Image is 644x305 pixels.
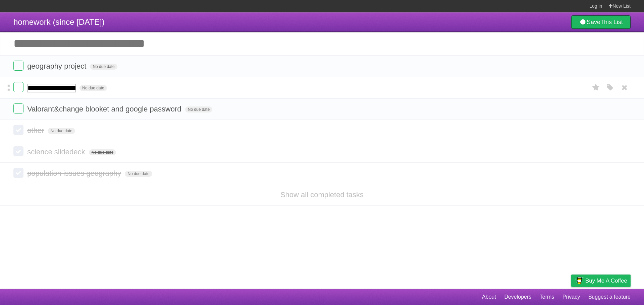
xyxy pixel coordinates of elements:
span: Buy me a coffee [585,275,627,287]
a: Suggest a feature [588,291,631,303]
img: Buy me a coffee [575,275,584,286]
a: Terms [540,291,554,303]
span: No due date [89,149,116,155]
span: No due date [185,106,212,112]
span: Valorant&change blooket and google password [27,105,183,113]
label: Done [13,146,23,156]
span: No due date [79,85,107,91]
label: Done [13,61,23,71]
a: Developers [504,291,531,303]
span: population issues geography [27,169,123,177]
label: Star task [590,82,602,93]
label: Done [13,168,23,178]
span: geography project [27,62,88,70]
b: This List [600,19,623,25]
a: SaveThis List [571,15,631,29]
a: Privacy [562,291,580,303]
a: Buy me a coffee [571,275,631,287]
span: homework (since [DATE]) [13,17,105,26]
label: Done [13,103,23,113]
a: About [482,291,496,303]
span: No due date [125,171,152,177]
label: Done [13,82,23,92]
a: Show all completed tasks [280,190,364,199]
span: other [27,126,46,135]
span: No due date [90,64,117,70]
label: Done [13,125,23,135]
span: No due date [48,128,75,134]
span: science slidedeck [27,148,87,156]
